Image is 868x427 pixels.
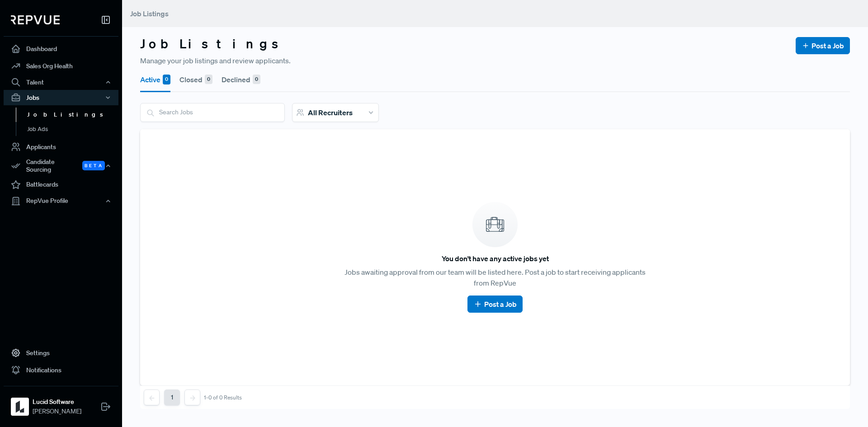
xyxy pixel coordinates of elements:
[4,155,118,176] button: Candidate Sourcing Beta
[144,389,160,405] button: Previous
[467,296,522,313] button: Post a Job
[140,67,170,92] button: Active 0
[802,40,844,51] a: Post a Job
[4,155,118,176] div: Candidate Sourcing
[4,40,118,57] a: Dashboard
[796,37,850,54] button: Post a Job
[140,55,291,66] span: Manage your job listings and review applicants.
[340,267,650,288] p: Jobs awaiting approval from our team will be listed here. Post a job to start receiving applicant...
[205,75,212,84] div: 0
[16,108,131,122] a: Job Listings
[4,138,118,155] a: Applicants
[140,36,287,52] h3: Job Listings
[204,394,242,401] div: 1-0 of 0 Results
[164,389,180,405] button: 1
[130,9,169,18] span: Job Listings
[4,57,118,75] a: Sales Org Health
[222,67,260,92] button: Declined 0
[184,389,200,405] button: Next
[4,90,118,105] button: Jobs
[442,254,549,263] h6: You don't have any active jobs yet
[179,67,212,92] button: Closed 0
[308,108,353,117] span: All Recruiters
[4,344,118,361] a: Settings
[4,361,118,379] a: Notifications
[11,15,60,24] img: RepVue
[16,122,131,136] a: Job Ads
[4,386,118,420] a: Lucid SoftwareLucid Software[PERSON_NAME]
[253,75,260,84] div: 0
[82,161,105,170] span: Beta
[141,103,284,121] input: Search Jobs
[33,397,81,407] strong: Lucid Software
[4,75,118,90] button: Talent
[163,75,170,84] div: 0
[473,299,516,310] a: Post a Job
[4,193,118,209] button: RepVue Profile
[13,399,27,414] img: Lucid Software
[33,407,81,416] span: [PERSON_NAME]
[4,176,118,193] a: Battlecards
[144,389,242,405] nav: pagination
